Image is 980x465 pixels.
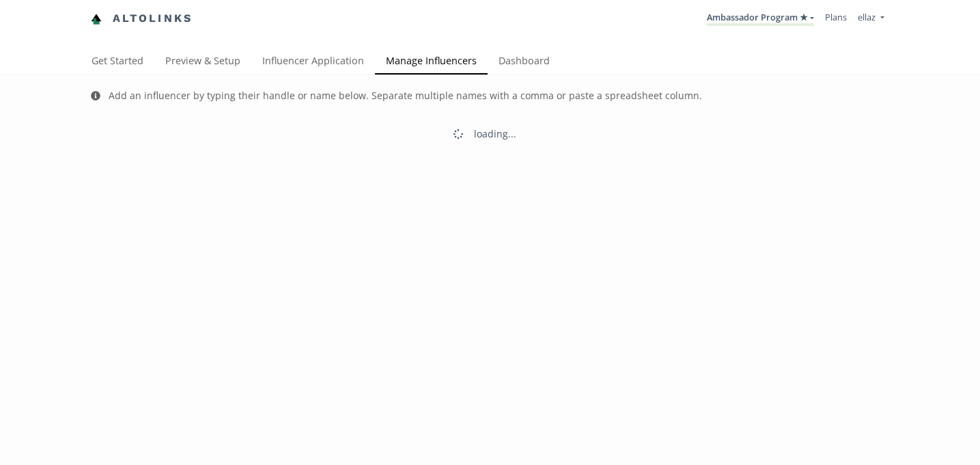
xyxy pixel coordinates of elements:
[91,8,193,30] a: Altolinks
[375,49,488,76] a: Manage Influencers
[825,11,847,23] a: Plans
[474,127,516,141] div: loading...
[91,14,102,25] img: favicon-32x32.png
[154,49,251,76] a: Preview & Setup
[707,11,814,26] a: Ambassador Program ★
[251,49,375,76] a: Influencer Application
[858,11,884,27] a: ellaz
[858,11,876,23] span: ellaz
[488,49,561,76] a: Dashboard
[109,89,702,103] div: Add an influencer by typing their handle or name below. Separate multiple names with a comma or p...
[81,49,154,76] a: Get Started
